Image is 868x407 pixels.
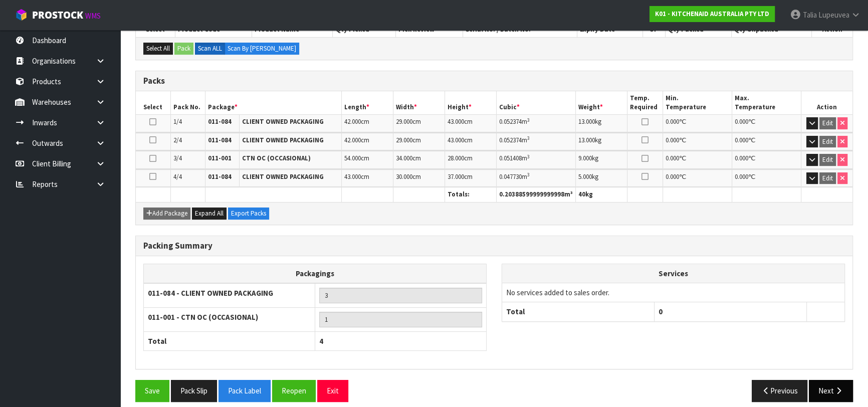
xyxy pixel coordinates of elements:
button: Add Package [143,208,190,220]
td: m [496,115,575,132]
th: Cubic [496,91,575,115]
label: Scan ALL [195,43,225,55]
span: Lupeuvea [818,10,849,20]
strong: CLIENT OWNED PACKAGING [242,172,324,181]
span: 42.000 [344,136,361,144]
strong: 011-001 - CTN OC (OCCASIONAL) [148,312,258,322]
th: kg [575,187,627,202]
td: m [496,151,575,168]
span: 54.000 [344,154,361,162]
th: Packagings [144,264,487,283]
span: 0.000 [735,172,748,181]
td: cm [393,151,445,168]
span: 0.000 [735,154,748,162]
button: Pack [174,43,193,55]
strong: 011-084 [208,136,232,144]
span: 29.000 [396,136,412,144]
span: 37.000 [448,172,464,181]
span: 43.000 [344,172,361,181]
button: Select All [143,43,173,55]
button: Edit [819,136,836,148]
button: Edit [819,154,836,166]
span: 29.000 [396,117,412,126]
span: 2/4 [173,136,182,144]
button: Expand All [192,208,227,220]
span: Talia [803,10,817,20]
span: 4/4 [173,172,182,181]
th: Weight [575,91,627,115]
td: No services added to sales order. [502,283,844,302]
td: ℃ [732,151,801,168]
th: Totals: [445,187,496,202]
th: Temp. Required [627,91,663,115]
button: Export Packs [228,208,269,220]
td: ℃ [663,133,732,150]
h3: Packing Summary [143,241,845,251]
td: cm [445,115,496,132]
td: cm [341,133,393,150]
th: Length [341,91,393,115]
th: Total [144,332,315,351]
sup: 3 [527,135,530,141]
span: 0.000 [735,117,748,126]
label: Scan By [PERSON_NAME] [225,43,299,55]
sup: 3 [527,117,530,123]
th: Package [205,91,341,115]
button: Previous [752,380,808,401]
sup: 3 [527,153,530,160]
button: Pack Label [219,380,271,401]
sup: 3 [527,171,530,178]
button: Edit [819,172,836,184]
strong: 011-084 [208,117,232,126]
strong: 011-084 [208,172,232,181]
button: Reopen [272,380,316,401]
span: 0.000 [666,172,679,181]
button: Next [809,380,853,401]
span: 4 [319,336,323,346]
span: 1/4 [173,117,182,126]
strong: CLIENT OWNED PACKAGING [242,117,324,126]
td: cm [341,169,393,187]
td: cm [393,169,445,187]
span: 30.000 [396,172,412,181]
td: cm [341,151,393,168]
td: cm [445,133,496,150]
strong: K01 - KITCHENAID AUSTRALIA PTY LTD [655,10,769,18]
span: ProStock [32,9,83,22]
span: 3/4 [173,154,182,162]
span: 0.000 [666,117,679,126]
a: K01 - KITCHENAID AUSTRALIA PTY LTD [649,6,775,22]
button: Exit [317,380,348,401]
span: 5.000 [578,172,592,181]
span: 0.052374 [499,117,522,126]
span: 42.000 [344,117,361,126]
th: Max. Temperature [732,91,801,115]
td: m [496,169,575,187]
span: 28.000 [448,154,464,162]
th: Total [502,302,655,321]
span: 34.000 [396,154,412,162]
td: kg [575,169,627,187]
strong: 011-001 [208,154,232,162]
span: 0 [659,307,663,316]
td: ℃ [663,169,732,187]
span: 13.000 [578,117,595,126]
th: Select [136,91,170,115]
td: cm [445,169,496,187]
th: Height [445,91,496,115]
td: cm [341,115,393,132]
span: 0.000 [666,136,679,144]
td: cm [393,115,445,132]
span: 0.052374 [499,136,522,144]
th: Width [393,91,445,115]
td: m [496,133,575,150]
span: 40 [578,190,585,198]
th: Services [502,264,844,283]
button: Edit [819,117,836,129]
th: Pack No. [170,91,205,115]
td: cm [445,151,496,168]
span: 0.000 [666,154,679,162]
td: kg [575,115,627,132]
span: 9.000 [578,154,592,162]
td: ℃ [663,151,732,168]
